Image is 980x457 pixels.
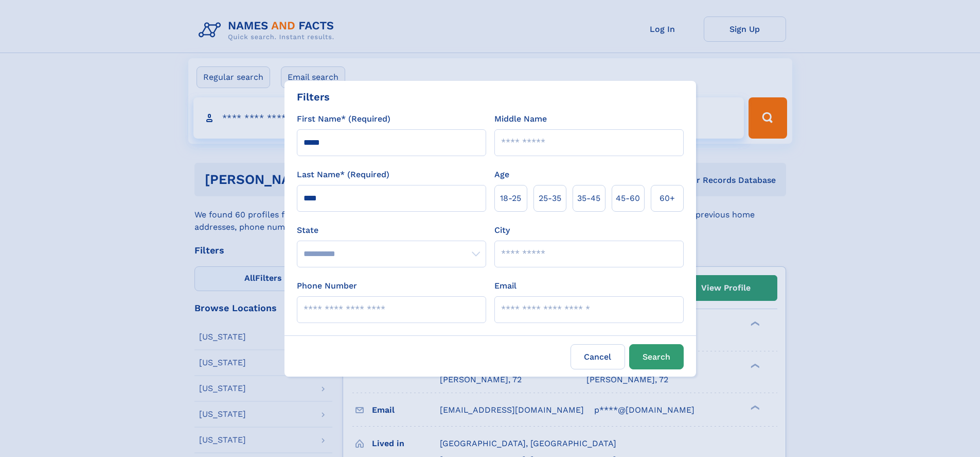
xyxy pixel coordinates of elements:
label: First Name* (Required) [297,113,390,125]
span: 45‑60 [616,192,640,205]
label: Cancel [571,344,625,369]
label: State [297,224,486,236]
label: Middle Name [494,113,547,125]
span: 25‑35 [539,192,561,205]
span: 18‑25 [500,192,521,205]
label: City [494,224,510,236]
span: 60+ [660,192,675,205]
label: Email [494,280,516,292]
label: Phone Number [297,280,357,292]
label: Age [494,168,509,181]
label: Last Name* (Required) [297,168,389,181]
button: Search [629,344,684,369]
div: Filters [297,89,330,105]
span: 35‑45 [577,192,600,205]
